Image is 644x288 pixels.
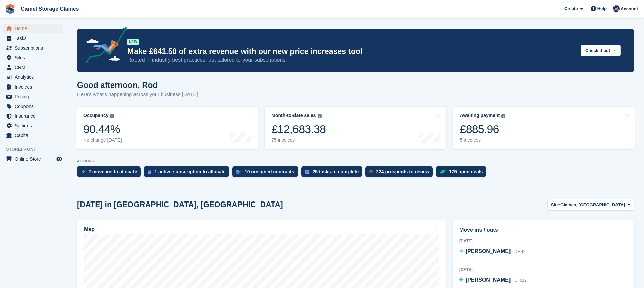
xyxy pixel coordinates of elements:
[301,166,366,181] a: 25 tasks to complete
[597,5,607,12] span: Help
[459,226,628,234] h2: Move ins / outs
[15,111,55,121] span: Insurance
[15,82,55,92] span: Invoices
[3,24,63,33] a: menu
[3,102,63,111] a: menu
[83,122,122,136] div: 90.44%
[77,200,283,209] h2: [DATE] in [GEOGRAPHIC_DATA], [GEOGRAPHIC_DATA]
[3,121,63,130] a: menu
[460,113,500,118] div: Awaiting payment
[3,34,63,43] a: menu
[613,5,620,12] img: Rod
[6,146,67,153] span: Storefront
[581,45,621,56] button: Check it out →
[265,107,446,149] a: Month-to-date sales £12,683.38 75 invoices
[77,91,198,98] p: Here's what's happening across your business [DATE]
[127,56,575,64] p: Rooted in industry best practices, but tailored to your subscriptions.
[110,114,114,118] img: icon-info-grey-7440780725fd019a000dd9b08b2336e03edf1995a4989e88bcd33f0948082b44.svg
[436,166,489,181] a: 175 open deals
[459,267,628,273] div: [DATE]
[15,34,55,43] span: Tasks
[3,43,63,53] a: menu
[459,247,525,256] a: [PERSON_NAME] DF 42
[15,92,55,101] span: Pricing
[3,63,63,72] a: menu
[460,122,506,136] div: £885.96
[3,111,63,121] a: menu
[84,226,95,232] h2: Map
[155,169,226,174] div: 1 active subscription to allocate
[83,113,108,118] div: Occupancy
[501,114,505,118] img: icon-info-grey-7440780725fd019a000dd9b08b2336e03edf1995a4989e88bcd33f0948082b44.svg
[232,166,301,181] a: 10 unsigned contracts
[15,121,55,130] span: Settings
[15,154,55,164] span: Online Store
[313,169,359,174] div: 25 tasks to complete
[3,131,63,140] a: menu
[440,169,446,174] img: deal-1b604bf984904fb50ccaf53a9ad4b4a5d6e5aea283cecdc64d6e3604feb123c2.svg
[81,170,85,174] img: move_ins_to_allocate_icon-fdf77a2bb77ea45bf5b3d319d69a93e2d87916cf1d5bf7949dd705db3b84f3ca.svg
[15,102,55,111] span: Coupons
[318,114,322,118] img: icon-info-grey-7440780725fd019a000dd9b08b2336e03edf1995a4989e88bcd33f0948082b44.svg
[365,166,436,181] a: 224 prospects to review
[515,278,527,283] span: CF019
[547,199,634,210] button: Site: Claines, [GEOGRAPHIC_DATA]
[3,154,63,164] a: menu
[376,169,429,174] div: 224 prospects to review
[3,53,63,62] a: menu
[564,5,578,12] span: Create
[127,39,139,45] div: NEW
[466,277,511,283] span: [PERSON_NAME]
[77,80,198,90] h1: Good afternoon, Rod
[77,159,634,163] p: ACTIONS
[15,43,55,53] span: Subscriptions
[271,137,326,143] div: 75 invoices
[236,170,241,174] img: contract_signature_icon-13c848040528278c33f63329250d36e43548de30e8caae1d1a13099fd9432cc5.svg
[127,47,575,56] p: Make £641.50 of extra revenue with our new price increases tool
[515,249,526,254] span: DF 42
[3,92,63,101] a: menu
[15,24,55,33] span: Home
[369,170,373,174] img: prospect-51fa495bee0391a8d652442698ab0144808aea92771e9ea1ae160a38d050c398.svg
[144,166,232,181] a: 1 active subscription to allocate
[15,72,55,82] span: Analytics
[621,6,638,12] span: Account
[460,137,506,143] div: 5 invoices
[77,166,144,181] a: 2 move ins to allocate
[271,122,326,136] div: £12,683.38
[3,82,63,92] a: menu
[80,27,127,65] img: price-adjustments-announcement-icon-8257ccfd72463d97f412b2fc003d46551f7dbcb40ab6d574587a9cd5c0d94...
[459,276,527,285] a: [PERSON_NAME] CF019
[245,169,294,174] div: 10 unsigned contracts
[5,4,15,14] img: stora-icon-8386f47178a22dfd0bd8f6a31ec36ba5ce8667c1dd55bd0f319d3a0aa187defe.svg
[459,238,628,244] div: [DATE]
[453,107,635,149] a: Awaiting payment £885.96 5 invoices
[305,170,309,174] img: task-75834270c22a3079a89374b754ae025e5fb1db73e45f91037f5363f120a921f8.svg
[15,63,55,72] span: CRM
[449,169,483,174] div: 175 open deals
[55,155,63,163] a: Preview store
[3,72,63,82] a: menu
[560,201,625,208] span: Claines, [GEOGRAPHIC_DATA]
[15,131,55,140] span: Capital
[148,170,151,174] img: active_subscription_to_allocate_icon-d502201f5373d7db506a760aba3b589e785aa758c864c3986d89f69b8ff3...
[88,169,137,174] div: 2 move ins to allocate
[271,113,316,118] div: Month-to-date sales
[76,107,258,149] a: Occupancy 90.44% No change [DATE]
[83,137,122,143] div: No change [DATE]
[18,3,82,14] a: Camel Storage Claines
[466,248,511,254] span: [PERSON_NAME]
[15,53,55,62] span: Sites
[551,201,560,208] span: Site:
